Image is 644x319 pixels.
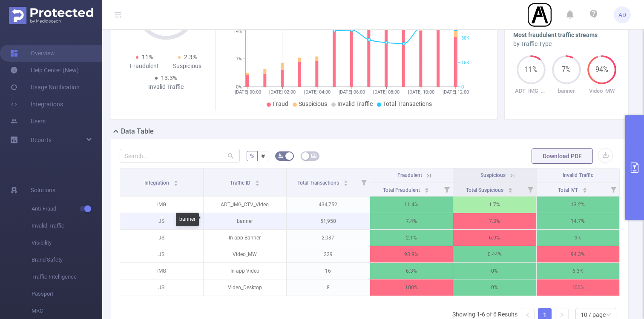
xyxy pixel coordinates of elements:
[32,234,102,251] span: Visibility
[443,89,469,95] tspan: [DATE] 12:00
[120,263,203,279] p: IMG
[142,54,153,60] span: 11%
[235,89,261,95] tspan: [DATE] 00:00
[461,60,469,66] tspan: 15K
[525,312,530,317] i: icon: left
[144,180,170,186] span: Integration
[537,246,620,262] p: 94.3%
[559,312,564,317] i: icon: right
[537,230,620,246] p: 9%
[508,189,512,192] i: icon: caret-down
[204,213,287,229] p: banner
[123,62,166,71] div: Fraudulent
[370,263,453,279] p: 6.3%
[184,54,197,60] span: 2.3%
[31,131,52,148] a: Reports
[358,168,370,196] i: Filter menu
[269,89,296,95] tspan: [DATE] 02:00
[255,179,260,184] div: Sort
[408,89,434,95] tspan: [DATE] 10:00
[10,113,46,130] a: Users
[453,246,536,262] p: 0.44%
[120,213,203,229] p: JS
[9,7,93,24] img: Protected Media
[287,279,370,296] p: 8
[508,186,512,189] i: icon: caret-up
[121,126,154,137] h2: Data Table
[343,182,348,185] i: icon: caret-down
[287,230,370,246] p: 2,087
[370,279,453,296] p: 100%
[582,189,587,192] i: icon: caret-down
[383,187,421,193] span: Total Fraudulent
[204,246,287,262] p: Video_MW
[532,148,593,164] button: Download PDF
[250,153,254,159] span: %
[606,312,611,318] i: icon: down
[304,89,330,95] tspan: [DATE] 04:00
[120,197,203,213] p: IMG
[584,87,620,95] p: Video_MW
[537,213,620,229] p: 14.7%
[424,189,429,192] i: icon: caret-down
[204,279,287,296] p: Video_Desktop
[552,66,581,73] span: 7%
[563,172,593,178] span: Invalid Traffic
[174,179,178,182] i: icon: caret-up
[236,56,242,62] tspan: 7%
[176,213,199,226] div: banner
[173,179,178,184] div: Sort
[373,89,400,95] tspan: [DATE] 08:00
[524,182,536,196] i: Filter menu
[480,172,506,178] span: Suspicious
[370,230,453,246] p: 2.1%
[549,87,584,95] p: banner
[144,83,187,91] div: Invalid Traffic
[255,182,259,185] i: icon: caret-down
[261,153,265,159] span: #
[383,100,432,107] span: Total Transactions
[287,213,370,229] p: 51,950
[424,186,429,191] div: Sort
[582,186,587,189] i: icon: caret-up
[513,40,620,48] div: by Traffic Type
[337,100,373,107] span: Invalid Traffic
[31,137,52,143] span: Reports
[513,31,598,38] b: Most fraudulent traffic streams
[174,182,178,185] i: icon: caret-down
[582,186,587,191] div: Sort
[537,279,620,296] p: 100%
[513,87,549,95] p: ADT_IMG_CTV_Video
[299,100,327,107] span: Suspicious
[32,285,102,302] span: Passport
[255,179,259,182] i: icon: caret-up
[537,197,620,213] p: 13.2%
[32,217,102,234] span: Invalid Traffic
[32,251,102,268] span: Brand Safety
[453,279,536,296] p: 0%
[453,263,536,279] p: 0%
[287,246,370,262] p: 229
[230,180,252,186] span: Traffic ID
[466,187,505,193] span: Total Suspicious
[204,230,287,246] p: In-app Banner
[236,84,242,90] tspan: 0%
[343,179,348,184] div: Sort
[161,74,177,81] span: 13.3%
[32,268,102,285] span: Traffic Intelligence
[120,149,240,162] input: Search...
[120,230,203,246] p: JS
[10,45,55,62] a: Overview
[10,96,63,113] a: Integrations
[278,153,283,158] i: icon: bg-colors
[453,230,536,246] p: 6.9%
[297,180,340,186] span: Total Transactions
[233,28,242,34] tspan: 14%
[607,182,619,196] i: Filter menu
[558,187,579,193] span: Total IVT
[287,263,370,279] p: 16
[10,62,79,79] a: Help Center (New)
[424,186,429,189] i: icon: caret-up
[517,66,546,73] span: 11%
[461,36,469,41] tspan: 30K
